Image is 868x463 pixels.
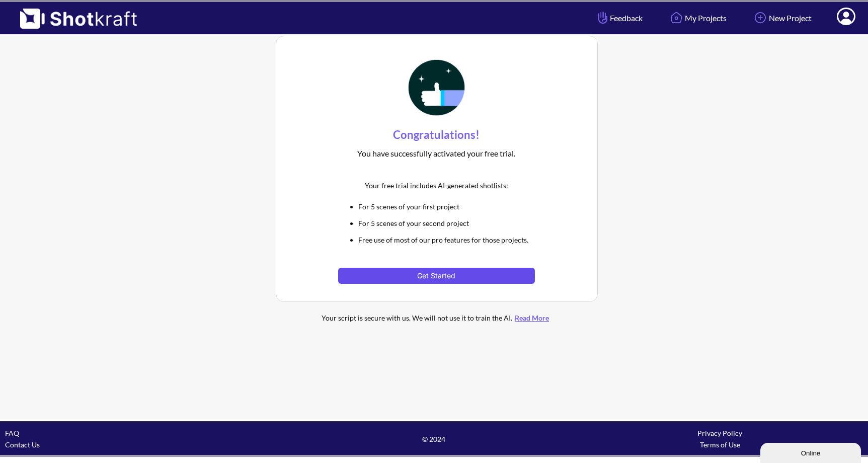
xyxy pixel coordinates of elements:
[338,125,535,145] div: Congratulations!
[358,234,535,246] li: Free use of most of our pro features for those projects.
[338,177,535,194] div: Your free trial includes AI-generated shotlists:
[577,439,863,450] div: Terms of Use
[301,312,573,324] div: Your script is secure with us. We will not use it to train the AI.
[358,217,535,229] li: For 5 scenes of your second project
[760,441,863,463] iframe: chat widget
[338,145,535,162] div: You have successfully activated your free trial.
[668,9,685,26] img: Home Icon
[358,201,535,212] li: For 5 scenes of your first project
[291,433,577,445] span: © 2024
[752,9,769,26] img: Add Icon
[744,5,819,31] a: New Project
[338,268,535,284] button: Get Started
[5,440,40,449] a: Contact Us
[5,429,19,437] a: FAQ
[577,427,863,439] div: Privacy Policy
[405,56,467,119] img: Thumbs Up Icon
[596,12,643,24] span: Feedback
[596,9,610,26] img: Hand Icon
[512,314,551,322] a: Read More
[660,5,734,31] a: My Projects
